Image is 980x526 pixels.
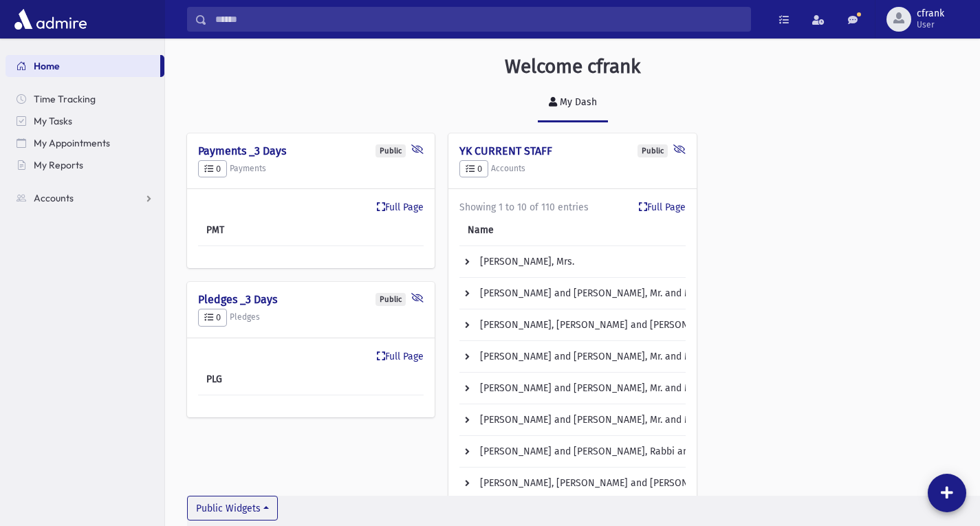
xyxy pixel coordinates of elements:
[6,187,164,209] a: Accounts
[6,154,164,176] a: My Reports
[6,132,164,154] a: My Appointments
[6,55,160,77] a: Home
[459,436,799,468] td: [PERSON_NAME] and [PERSON_NAME], Rabbi and Mrs.
[505,55,640,78] h3: Welcome cfrank
[377,349,424,364] a: Full Page
[34,137,110,149] span: My Appointments
[198,293,424,306] h4: Pledges _3 Days
[459,144,685,157] h4: YK CURRENT STAFF
[538,84,608,122] a: My Dash
[204,312,221,322] span: 0
[459,160,685,178] h5: Accounts
[207,7,750,32] input: Search
[459,309,799,341] td: [PERSON_NAME], [PERSON_NAME] and [PERSON_NAME], Rabbi and Mrs.
[459,246,799,278] td: [PERSON_NAME], Mrs.
[34,192,74,204] span: Accounts
[198,364,272,395] th: PLG
[638,144,668,157] div: Public
[639,200,686,215] a: Full Page
[34,159,83,171] span: My Reports
[459,215,799,246] th: Name
[375,144,406,157] div: Public
[917,8,944,19] span: cfrank
[198,144,424,157] h4: Payments _3 Days
[459,404,799,436] td: [PERSON_NAME] and [PERSON_NAME], Mr. and Mrs.
[557,96,597,108] div: My Dash
[34,115,72,127] span: My Tasks
[198,309,227,327] button: 0
[11,6,90,33] img: AdmirePro
[6,88,164,110] a: Time Tracking
[204,164,221,174] span: 0
[198,309,424,327] h5: Pledges
[459,160,488,178] button: 0
[34,60,60,72] span: Home
[917,19,944,30] span: User
[459,200,685,215] div: Showing 1 to 10 of 110 entries
[198,215,275,246] th: PMT
[459,278,799,309] td: [PERSON_NAME] and [PERSON_NAME], Mr. and Mrs.
[459,373,799,404] td: [PERSON_NAME] and [PERSON_NAME], Mr. and Mrs.
[375,293,406,306] div: Public
[187,496,278,520] button: Public Widgets
[198,160,424,178] h5: Payments
[34,93,96,105] span: Time Tracking
[459,341,799,373] td: [PERSON_NAME] and [PERSON_NAME], Mr. and Mrs.
[198,160,227,178] button: 0
[466,164,482,174] span: 0
[459,468,799,499] td: [PERSON_NAME], [PERSON_NAME] and [PERSON_NAME], Mr. and Mrs.
[377,200,424,215] a: Full Page
[6,110,164,132] a: My Tasks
